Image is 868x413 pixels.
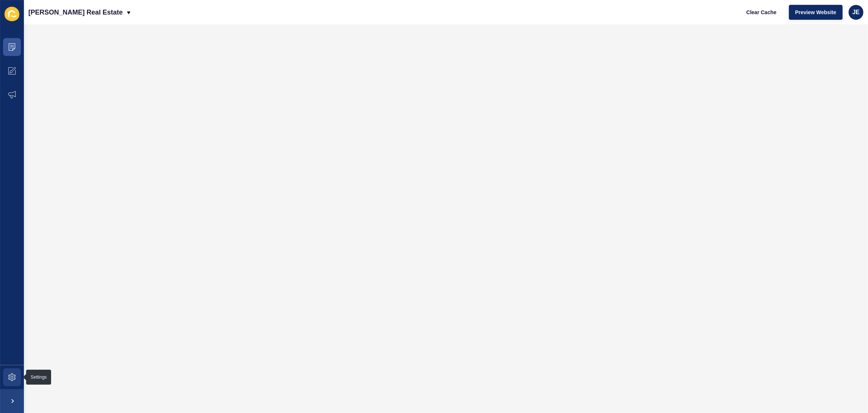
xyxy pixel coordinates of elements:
[789,5,843,20] button: Preview Website
[28,3,123,22] p: [PERSON_NAME] Real Estate
[746,9,777,16] span: Clear Cache
[740,5,783,20] button: Clear Cache
[31,374,47,380] div: Settings
[795,9,836,16] span: Preview Website
[852,9,860,16] span: JE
